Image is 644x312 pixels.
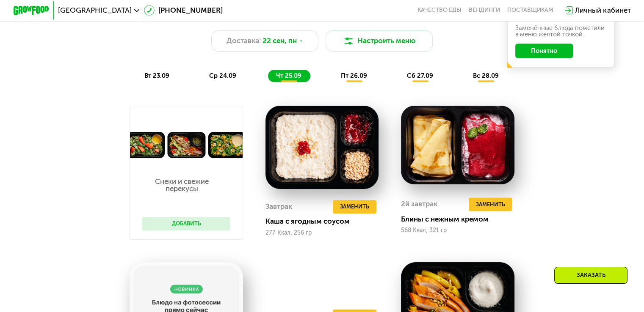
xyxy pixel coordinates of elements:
[265,230,379,236] div: 277 Ккал, 256 гр
[333,200,376,213] button: Заменить
[401,215,521,224] div: Блины с нежным кремом
[144,5,223,16] a: [PHONE_NUMBER]
[265,200,292,213] div: Завтрак
[142,178,221,192] p: Снеки и свежие перекусы
[144,72,169,79] span: вт 23.09
[263,36,297,46] span: 22 сен, пн
[515,44,573,58] button: Понятно
[401,197,437,211] div: 2й завтрак
[475,200,505,209] span: Заменить
[507,7,553,14] div: поставщикам
[142,217,230,230] button: Добавить
[340,202,369,211] span: Заменить
[417,7,462,14] a: Качество еды
[473,72,499,79] span: вс 28.09
[58,7,132,14] span: [GEOGRAPHIC_DATA]
[575,5,630,16] div: Личный кабинет
[209,72,236,79] span: ср 24.09
[265,217,386,226] div: Каша с ягодным соусом
[401,227,514,234] div: 568 Ккал, 321 гр
[407,72,433,79] span: сб 27.09
[469,7,500,14] a: Вендинги
[326,30,433,52] button: Настроить меню
[515,25,607,38] div: Заменённые блюда пометили в меню жёлтой точкой.
[227,36,261,46] span: Доставка:
[341,72,367,79] span: пт 26.09
[554,267,627,284] div: Заказать
[469,197,512,211] button: Заменить
[276,72,301,79] span: чт 25.09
